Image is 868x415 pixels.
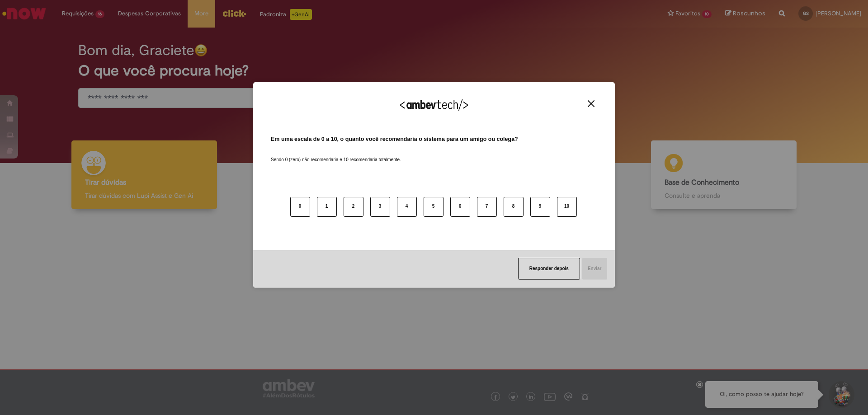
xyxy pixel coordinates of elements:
[397,197,417,217] button: 4
[557,197,577,217] button: 10
[530,197,550,217] button: 9
[370,197,390,217] button: 3
[450,197,470,217] button: 6
[585,100,597,107] button: Close
[271,146,401,163] label: Sendo 0 (zero) não recomendaria e 10 recomendaria totalmente.
[504,197,524,217] button: 8
[518,258,580,280] button: Responder depois
[344,197,363,217] button: 2
[477,197,497,217] button: 7
[290,197,310,217] button: 0
[588,100,594,107] img: Close
[400,99,468,111] img: Logo Ambevtech
[317,197,337,217] button: 1
[424,197,443,217] button: 5
[271,135,518,144] label: Em uma escala de 0 a 10, o quanto você recomendaria o sistema para um amigo ou colega?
